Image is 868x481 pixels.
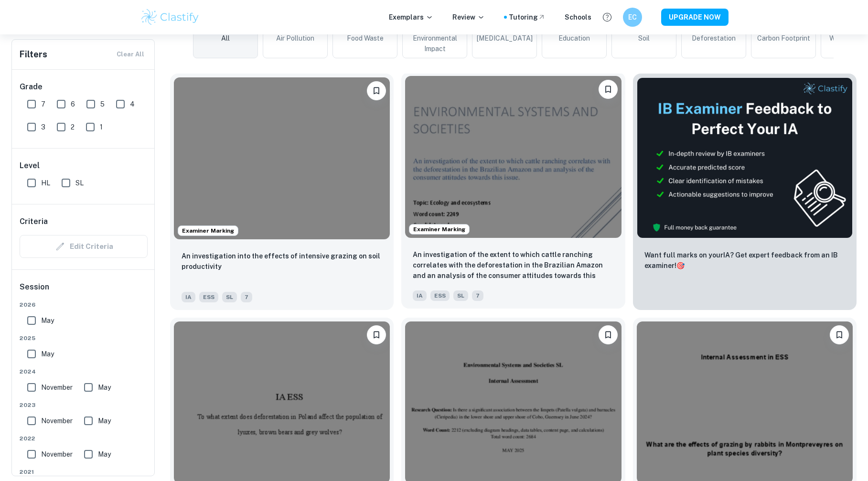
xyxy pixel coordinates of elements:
[20,434,148,443] span: 2022
[98,449,111,460] span: May
[41,178,50,188] span: HL
[20,334,148,342] span: 2025
[20,300,148,309] span: 2026
[178,226,238,235] span: Examiner Marking
[638,33,650,43] span: Soil
[41,122,45,132] span: 3
[477,33,533,43] span: [MEDICAL_DATA]
[599,325,618,344] button: Bookmark
[558,33,590,43] span: Education
[644,250,845,271] p: Want full marks on your IA ? Get expert feedback from an IB examiner!
[20,367,148,376] span: 2024
[692,33,736,43] span: Deforestation
[407,33,463,54] span: Environmental Impact
[41,416,73,426] span: November
[830,325,849,344] button: Bookmark
[452,12,485,22] p: Review
[276,33,314,43] span: Air Pollution
[100,99,105,109] span: 5
[757,33,810,43] span: Carbon Footprint
[20,235,148,258] div: Criteria filters are unavailable when searching by topic
[472,290,483,301] span: 7
[174,77,390,239] img: ESS IA example thumbnail: An investigation into the effects of int
[453,290,468,301] span: SL
[637,77,853,238] img: Thumbnail
[565,12,591,22] a: Schools
[389,12,433,22] p: Exemplars
[100,122,103,132] span: 1
[241,292,252,302] span: 7
[20,81,148,93] h6: Grade
[401,74,625,310] a: Examiner MarkingBookmarkAn investigation of the extent to which cattle ranching correlates with t...
[41,315,54,326] span: May
[20,216,48,227] h6: Criteria
[409,225,469,234] span: Examiner Marking
[98,382,111,393] span: May
[41,449,73,460] span: November
[633,74,857,310] a: ThumbnailWant full marks on yourIA? Get expert feedback from an IB examiner!
[20,281,148,300] h6: Session
[599,80,618,99] button: Bookmark
[20,48,47,61] h6: Filters
[20,401,148,409] span: 2023
[623,8,642,27] button: EC
[221,33,230,43] span: All
[75,178,84,188] span: SL
[347,33,384,43] span: Food Waste
[41,349,54,359] span: May
[98,416,111,426] span: May
[130,99,135,109] span: 4
[367,325,386,344] button: Bookmark
[413,249,613,282] p: An investigation of the extent to which cattle ranching correlates with the deforestation in the ...
[20,160,148,171] h6: Level
[222,292,237,302] span: SL
[199,292,218,302] span: ESS
[140,8,201,27] img: Clastify logo
[413,290,427,301] span: IA
[599,9,615,25] button: Help and Feedback
[41,382,73,393] span: November
[509,12,546,22] a: Tutoring
[627,12,638,22] h6: EC
[20,468,148,476] span: 2021
[182,292,195,302] span: IA
[170,74,394,310] a: Examiner MarkingBookmarkAn investigation into the effects of intensive grazing on soil productivi...
[430,290,450,301] span: ESS
[405,76,621,238] img: ESS IA example thumbnail: An investigation of the extent to which
[71,99,75,109] span: 6
[182,251,382,272] p: An investigation into the effects of intensive grazing on soil productivity
[367,81,386,100] button: Bookmark
[71,122,75,132] span: 2
[661,9,729,26] button: UPGRADE NOW
[41,99,45,109] span: 7
[676,262,685,269] span: 🎯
